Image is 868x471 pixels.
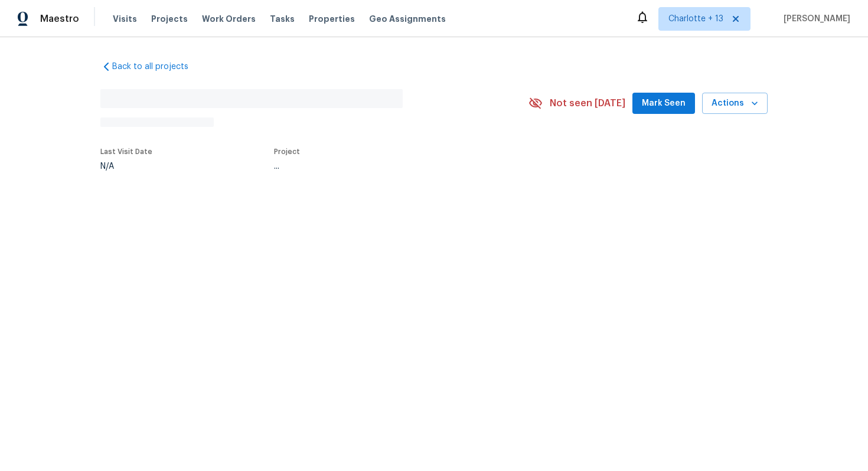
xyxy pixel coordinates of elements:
button: Actions [702,93,768,115]
span: Geo Assignments [369,13,446,25]
div: N/A [100,162,152,171]
span: Maestro [40,13,79,25]
span: Work Orders [202,13,256,25]
div: ... [274,162,501,171]
span: Not seen [DATE] [550,97,625,109]
span: Visits [113,13,137,25]
span: Project [274,148,300,155]
span: Charlotte + 13 [668,13,723,25]
span: Last Visit Date [100,148,152,155]
span: Actions [712,96,758,111]
span: Projects [151,13,188,25]
span: Mark Seen [642,96,686,111]
span: [PERSON_NAME] [779,13,850,25]
span: Properties [309,13,355,25]
a: Back to all projects [100,61,214,73]
button: Mark Seen [632,93,695,115]
span: Tasks [270,15,295,23]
